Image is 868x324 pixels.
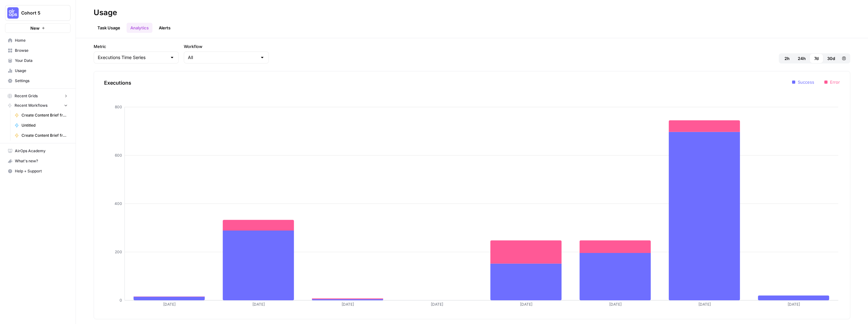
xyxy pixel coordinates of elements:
[824,79,840,85] li: Error
[5,45,71,56] a: Browse
[155,23,174,33] a: Alerts
[12,120,71,130] a: Untitled
[5,91,71,101] button: Recent Grids
[5,101,71,110] button: Recent Workflows
[15,168,68,174] span: Help + Support
[342,302,354,307] tspan: [DATE]
[5,156,71,166] button: What's new?
[94,43,179,50] label: Metric
[798,55,806,62] span: 24h
[12,110,71,120] a: Create Content Brief from Keyword (NAME)
[5,66,71,76] a: Usage
[15,103,47,108] span: Recent Workflows
[15,148,68,154] span: AirOps Academy
[5,156,70,166] div: What's new?
[15,48,68,53] span: Browse
[520,302,532,307] tspan: [DATE]
[7,7,19,19] img: Cohort 5 Logo
[5,35,71,45] a: Home
[15,58,68,63] span: Your Data
[94,23,124,33] a: Task Usage
[30,25,40,31] span: New
[5,5,71,21] button: Workspace: Cohort 5
[794,53,809,63] button: 24h
[814,55,819,62] span: 7d
[15,93,38,99] span: Recent Grids
[184,43,269,50] label: Workflow
[163,302,176,307] tspan: [DATE]
[115,201,122,206] tspan: 400
[15,78,68,84] span: Settings
[22,133,68,138] span: Create Content Brief from Keyword
[22,112,68,118] span: Create Content Brief from Keyword (NAME)
[127,23,152,33] a: Analytics
[120,298,122,303] tspan: 0
[788,302,800,307] tspan: [DATE]
[98,54,167,61] input: Executions Time Series
[115,153,122,158] tspan: 600
[5,23,71,33] button: New
[15,68,68,74] span: Usage
[5,146,71,156] a: AirOps Academy
[827,55,835,62] span: 30d
[22,123,68,128] span: Untitled
[698,302,711,307] tspan: [DATE]
[780,53,794,63] button: 2h
[12,130,71,141] a: Create Content Brief from Keyword
[5,56,71,66] a: Your Data
[115,105,122,109] tspan: 800
[609,302,622,307] tspan: [DATE]
[21,10,59,16] span: Cohort 5
[115,249,122,254] tspan: 200
[188,54,257,61] input: All
[15,38,68,43] span: Home
[252,302,265,307] tspan: [DATE]
[784,55,790,62] span: 2h
[5,76,71,86] a: Settings
[94,8,117,18] div: Usage
[431,302,443,307] tspan: [DATE]
[823,53,839,63] button: 30d
[5,166,71,176] button: Help + Support
[792,79,814,85] li: Success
